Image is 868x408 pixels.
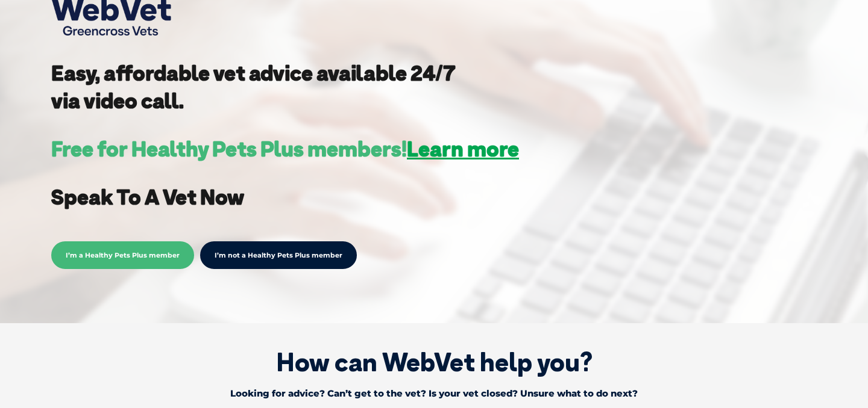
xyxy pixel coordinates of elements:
[51,249,194,260] a: I’m a Healthy Pets Plus member
[18,347,850,377] h1: How can WebVet help you?
[200,241,357,269] a: I’m not a Healthy Pets Plus member
[51,241,194,269] span: I’m a Healthy Pets Plus member
[51,138,519,159] h3: Free for Healthy Pets Plus members!
[101,383,767,404] p: Looking for advice? Can’t get to the vet? Is your vet closed? Unsure what to do next?
[407,135,519,162] a: Learn more
[51,60,456,114] strong: Easy, affordable vet advice available 24/7 via video call.
[51,184,244,210] strong: Speak To A Vet Now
